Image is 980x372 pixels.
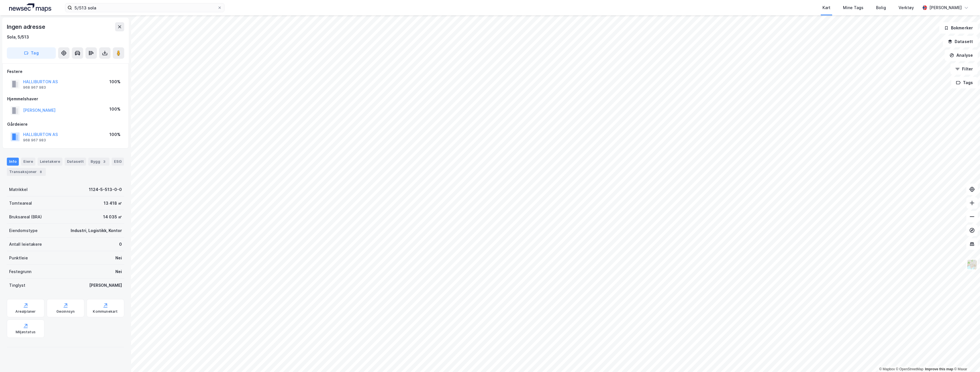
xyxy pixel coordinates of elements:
[9,282,25,289] div: Tinglyst
[16,330,36,334] div: Miljøstatus
[38,169,44,175] div: 8
[23,85,46,90] div: 968 967 983
[15,309,36,314] div: Arealplaner
[23,138,46,143] div: 968 967 983
[896,367,924,371] a: OpenStreetMap
[115,268,122,275] div: Nei
[9,200,32,207] div: Tomteareal
[21,158,35,166] div: Eiere
[115,255,122,261] div: Nei
[879,367,895,371] a: Mapbox
[822,4,830,11] div: Kart
[38,158,62,166] div: Leietakere
[56,309,75,314] div: Geoinnsyn
[9,3,51,12] img: logo.a4113a55bc3d86da70a041830d287a7e.svg
[939,22,978,34] button: Bokmerker
[925,367,953,371] a: Improve this map
[109,131,121,138] div: 100%
[109,106,121,113] div: 100%
[103,214,122,220] div: 14 035 ㎡
[945,50,978,61] button: Analyse
[7,22,46,31] div: Ingen adresse
[9,227,38,234] div: Eiendomstype
[7,95,124,102] div: Hjemmelshaver
[71,227,122,234] div: Industri, Logistikk, Kontor
[93,309,118,314] div: Kommunekart
[119,241,122,248] div: 0
[9,268,31,275] div: Festegrunn
[967,259,977,270] img: Z
[950,63,978,75] button: Filter
[9,255,28,261] div: Punktleie
[88,158,109,166] div: Bygg
[7,47,56,59] button: Tag
[843,4,863,11] div: Mine Tags
[943,36,978,47] button: Datasett
[9,214,42,220] div: Bruksareal (BRA)
[951,77,978,88] button: Tags
[9,241,42,248] div: Antall leietakere
[112,158,124,166] div: ESG
[101,159,107,164] div: 3
[7,34,29,40] div: Sola, 5/513
[929,4,962,11] div: [PERSON_NAME]
[7,168,46,176] div: Transaksjoner
[7,68,124,75] div: Festere
[72,3,217,12] input: Søk på adresse, matrikkel, gårdeiere, leietakere eller personer
[952,345,980,372] iframe: Chat Widget
[7,158,19,166] div: Info
[7,121,124,128] div: Gårdeiere
[104,200,122,207] div: 13 418 ㎡
[89,186,122,193] div: 1124-5-513-0-0
[952,345,980,372] div: Kontrollprogram for chat
[9,186,28,193] div: Matrikkel
[89,282,122,289] div: [PERSON_NAME]
[899,4,914,11] div: Verktøy
[109,78,121,85] div: 100%
[65,158,86,166] div: Datasett
[876,4,886,11] div: Bolig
